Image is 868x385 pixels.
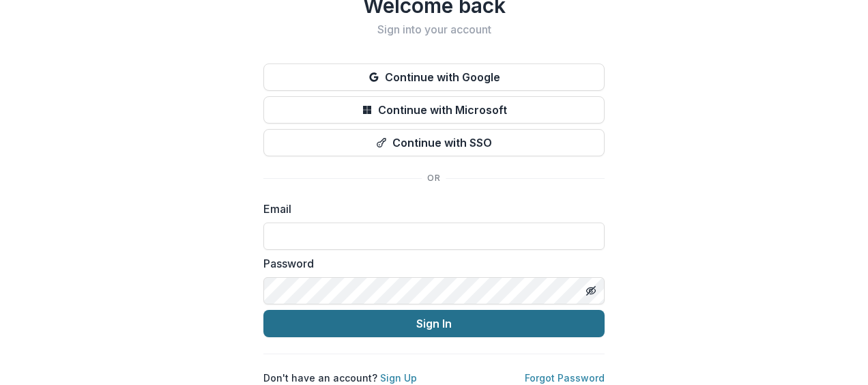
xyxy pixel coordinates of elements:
[525,372,605,384] a: Forgot Password
[263,129,605,156] button: Continue with SSO
[263,63,605,91] button: Continue with Google
[380,372,417,384] a: Sign Up
[263,96,605,124] button: Continue with Microsoft
[263,310,605,337] button: Sign In
[580,280,602,302] button: Toggle password visibility
[263,201,596,217] label: Email
[263,371,417,385] p: Don't have an account?
[263,23,605,36] h2: Sign into your account
[263,255,596,272] label: Password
